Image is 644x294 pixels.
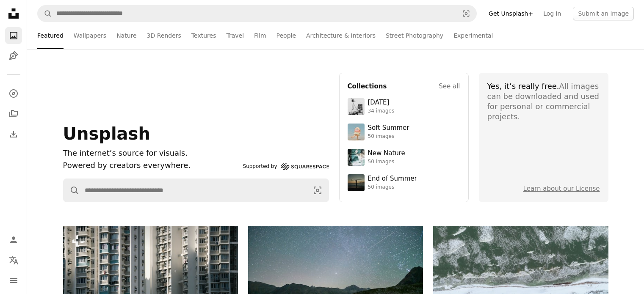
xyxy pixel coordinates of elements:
[63,179,329,202] form: Find visuals sitewide
[573,7,634,20] button: Submit an image
[5,126,22,143] a: Download History
[348,81,387,91] h4: Collections
[63,159,240,172] p: Powered by creators everywhere.
[453,22,493,49] a: Experimental
[368,159,405,165] div: 50 images
[368,184,417,191] div: 50 images
[368,99,395,107] div: [DATE]
[386,22,443,49] a: Street Photography
[5,105,22,122] a: Collections
[368,108,395,115] div: 34 images
[63,124,150,143] span: Unsplash
[5,272,22,289] button: Menu
[306,22,376,49] a: Architecture & Interiors
[64,179,80,202] button: Search Unsplash
[348,124,460,140] a: Soft Summer50 images
[63,278,238,286] a: Tall apartment buildings with many windows and balconies.
[348,149,365,166] img: premium_photo-1755037089989-422ee333aef9
[5,231,22,248] a: Log in / Sign up
[368,149,405,158] div: New Nature
[191,22,216,49] a: Textures
[276,22,296,49] a: People
[523,185,600,192] a: Learn about our License
[226,22,244,49] a: Travel
[484,7,538,20] a: Get Unsplash+
[487,81,600,122] div: All images can be downloaded and used for personal or commercial projects.
[368,124,409,132] div: Soft Summer
[74,22,106,49] a: Wallpapers
[37,5,477,22] form: Find visuals sitewide
[439,81,460,91] a: See all
[63,147,240,159] h1: The internet’s source for visuals.
[487,82,559,91] span: Yes, it’s really free.
[348,98,460,115] a: [DATE]34 images
[348,124,365,140] img: premium_photo-1749544311043-3a6a0c8d54af
[348,174,460,191] a: End of Summer50 images
[254,22,266,49] a: Film
[538,7,566,20] a: Log in
[368,133,409,140] div: 50 images
[38,5,52,22] button: Search Unsplash
[248,280,423,288] a: Starry night sky over a calm mountain lake
[348,98,365,115] img: photo-1682590564399-95f0109652fe
[5,85,22,102] a: Explore
[5,47,22,64] a: Illustrations
[456,5,476,22] button: Visual search
[116,22,136,49] a: Nature
[5,252,22,269] button: Language
[348,174,365,191] img: premium_photo-1754398386796-ea3dec2a6302
[5,27,22,44] a: Photos
[348,149,460,166] a: New Nature50 images
[307,179,329,202] button: Visual search
[147,22,181,49] a: 3D Renders
[368,175,417,183] div: End of Summer
[243,162,329,172] div: Supported by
